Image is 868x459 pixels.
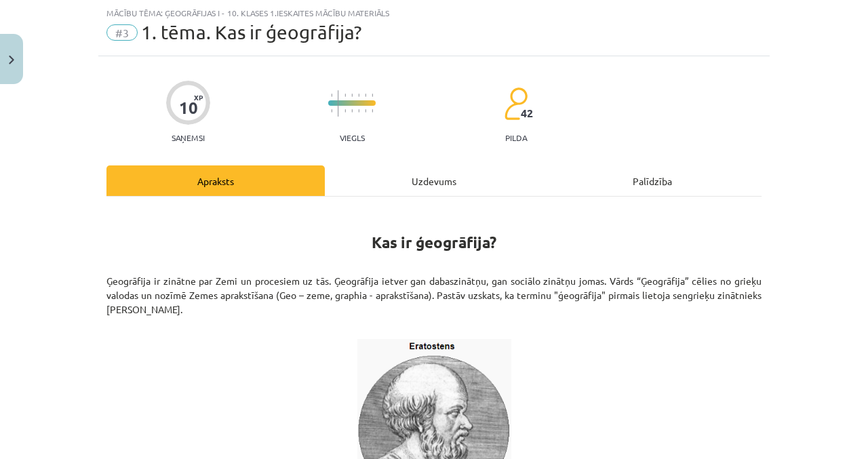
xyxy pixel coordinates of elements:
[543,165,762,196] div: Palīdzība
[340,133,365,142] p: Viegls
[325,165,543,196] div: Uzdevums
[372,233,496,252] strong: Kas ir ģeogrāfija?
[106,24,138,41] span: #3
[194,94,203,101] span: XP
[338,90,339,117] img: icon-long-line-d9ea69661e0d244f92f715978eff75569469978d946b2353a9bb055b3ed8787d.svg
[372,94,373,97] img: icon-short-line-57e1e144782c952c97e751825c79c345078a6d821885a25fce030b3d8c18986b.svg
[372,109,373,113] img: icon-short-line-57e1e144782c952c97e751825c79c345078a6d821885a25fce030b3d8c18986b.svg
[9,56,14,64] img: icon-close-lesson-0947bae3869378f0d4975bcd49f059093ad1ed9edebbc8119c70593378902aed.svg
[505,133,527,142] p: pilda
[106,165,325,196] div: Apraksts
[331,94,332,97] img: icon-short-line-57e1e144782c952c97e751825c79c345078a6d821885a25fce030b3d8c18986b.svg
[179,98,198,117] div: 10
[521,107,533,119] span: 42
[344,109,346,113] img: icon-short-line-57e1e144782c952c97e751825c79c345078a6d821885a25fce030b3d8c18986b.svg
[365,109,366,113] img: icon-short-line-57e1e144782c952c97e751825c79c345078a6d821885a25fce030b3d8c18986b.svg
[358,94,359,97] img: icon-short-line-57e1e144782c952c97e751825c79c345078a6d821885a25fce030b3d8c18986b.svg
[504,87,528,121] img: students-c634bb4e5e11cddfef0936a35e636f08e4e9abd3cc4e673bd6f9a4125e45ecb1.svg
[331,109,332,113] img: icon-short-line-57e1e144782c952c97e751825c79c345078a6d821885a25fce030b3d8c18986b.svg
[351,94,353,97] img: icon-short-line-57e1e144782c952c97e751825c79c345078a6d821885a25fce030b3d8c18986b.svg
[365,94,366,97] img: icon-short-line-57e1e144782c952c97e751825c79c345078a6d821885a25fce030b3d8c18986b.svg
[351,109,353,113] img: icon-short-line-57e1e144782c952c97e751825c79c345078a6d821885a25fce030b3d8c18986b.svg
[106,8,762,18] div: Mācību tēma: Ģeogrāfijas i - 10. klases 1.ieskaites mācību materiāls
[106,274,762,331] p: Ģeogrāfija ir zinātne par Zemi un procesiem uz tās. Ģeogrāfija ietver gan dabaszinātņu, gan sociā...
[166,133,210,142] p: Saņemsi
[141,21,361,43] span: 1. tēma. Kas ir ģeogrāfija?
[344,94,346,97] img: icon-short-line-57e1e144782c952c97e751825c79c345078a6d821885a25fce030b3d8c18986b.svg
[358,109,359,113] img: icon-short-line-57e1e144782c952c97e751825c79c345078a6d821885a25fce030b3d8c18986b.svg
